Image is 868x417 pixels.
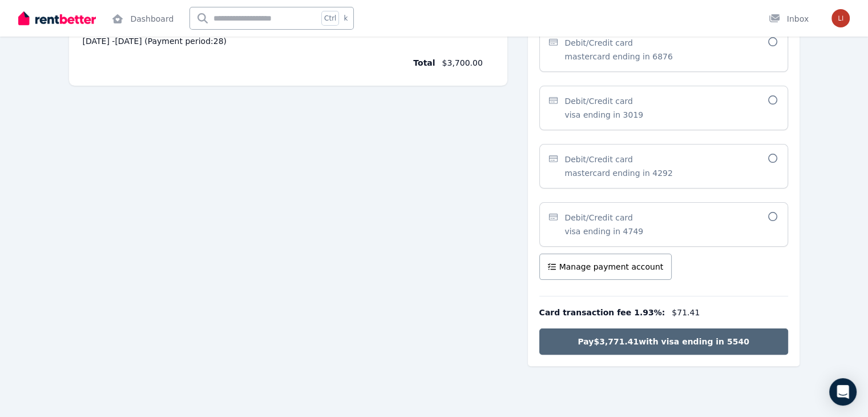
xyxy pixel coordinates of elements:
span: Debit/Credit card [564,37,633,49]
img: Liam Sweeney [831,9,850,27]
span: Card transaction fee 1.93% : [539,307,665,318]
button: Pay$3,771.41with visa ending in 5540 [539,328,788,355]
span: Debit/Credit card [564,154,633,165]
div: Inbox [769,13,809,25]
span: Total [83,57,435,69]
span: Manage payment account [559,261,664,272]
span: mastercard ending in 6876 [564,51,673,62]
span: Debit/Credit card [564,95,633,107]
span: Debit/Credit card [564,212,633,223]
img: RentBetter [18,10,96,27]
span: visa ending in 4749 [564,226,643,237]
span: $71.41 [672,307,700,318]
span: $3,700.00 [442,57,494,69]
button: Manage payment account [539,254,672,280]
div: Open Intercom Messenger [829,378,857,406]
span: visa ending in 3019 [564,109,643,121]
span: k [344,14,348,23]
span: Pay $3,771.41 with visa ending in 5540 [578,336,749,347]
span: [DATE] - [DATE] (Payment period: 28 ) [83,35,494,47]
span: mastercard ending in 4292 [564,167,673,179]
span: Ctrl [321,11,339,26]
